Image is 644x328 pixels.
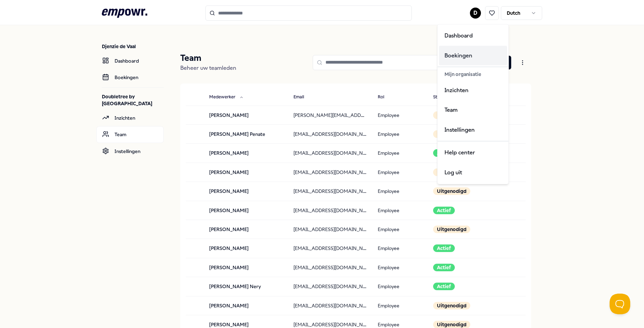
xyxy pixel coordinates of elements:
[439,143,507,163] a: Help center
[439,26,507,46] a: Dashboard
[437,24,509,184] div: D
[439,80,507,100] a: Inzichten
[439,120,507,140] a: Instellingen
[439,163,507,183] div: Log uit
[439,100,507,120] a: Team
[439,46,507,66] a: Boekingen
[439,68,507,80] div: Mijn organisatie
